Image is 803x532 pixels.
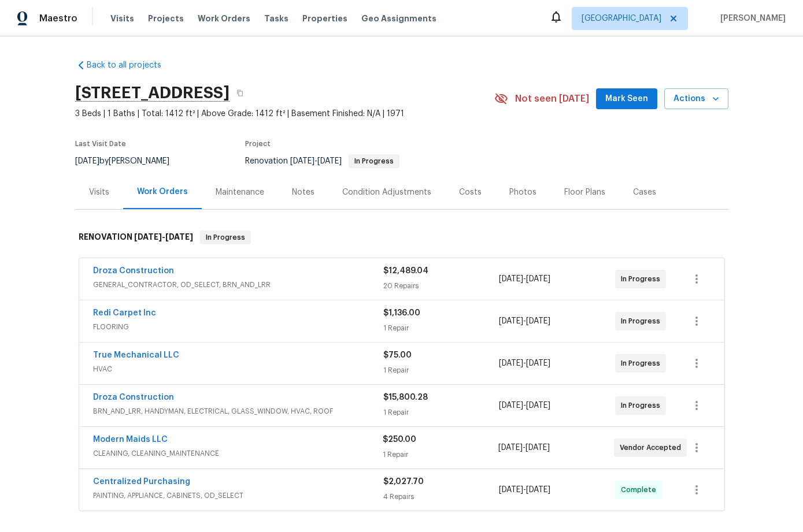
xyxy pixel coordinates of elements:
span: Last Visit Date [75,140,126,147]
span: [DATE] [526,401,550,410]
span: In Progress [350,158,398,165]
span: - [499,400,550,411]
span: GENERAL_CONTRACTOR, OD_SELECT, BRN_AND_LRR [93,279,383,291]
span: Actions [674,92,719,106]
span: [DATE] [526,317,550,325]
button: Copy Address [230,83,250,103]
span: [DATE] [290,157,314,165]
span: - [499,484,550,496]
span: In Progress [621,400,665,411]
span: [DATE] [526,359,550,367]
span: In Progress [621,273,665,285]
span: Mark Seen [605,92,648,106]
span: HVAC [93,363,383,375]
span: - [290,157,342,165]
div: 1 Repair [383,407,499,418]
a: Droza Construction [93,267,174,275]
span: In Progress [621,358,665,369]
span: $75.00 [383,351,412,359]
span: $15,800.28 [383,393,428,401]
span: $2,027.70 [383,478,424,486]
span: In Progress [201,232,250,243]
span: Geo Assignments [361,13,436,24]
span: Renovation [245,157,399,165]
div: 1 Repair [383,449,498,460]
span: PAINTING, APPLIANCE, CABINETS, OD_SELECT [93,490,383,501]
div: 1 Repair [383,322,499,334]
span: [DATE] [499,359,523,367]
span: In Progress [621,315,665,327]
span: 3 Beds | 1 Baths | Total: 1412 ft² | Above Grade: 1412 ft² | Basement Finished: N/A | 1971 [75,108,494,120]
span: [DATE] [75,157,99,165]
div: Condition Adjustments [342,187,431,198]
div: RENOVATION [DATE]-[DATE]In Progress [75,219,728,256]
span: Vendor Accepted [620,442,686,453]
span: [DATE] [317,157,342,165]
span: [DATE] [499,317,523,325]
span: [DATE] [526,486,550,494]
span: [DATE] [134,233,162,241]
button: Mark Seen [596,88,657,110]
h6: RENOVATION [79,230,193,244]
span: [GEOGRAPHIC_DATA] [582,13,661,24]
span: - [499,273,550,285]
span: $12,489.04 [383,267,428,275]
span: [DATE] [526,444,550,452]
div: Cases [633,187,656,198]
div: Photos [509,187,536,198]
div: Work Orders [137,186,188,198]
a: Droza Construction [93,393,174,401]
a: True Mechanical LLC [93,351,179,359]
a: Redi Carpet Inc [93,309,156,317]
a: Modern Maids LLC [93,436,168,444]
span: - [499,315,550,327]
span: BRN_AND_LRR, HANDYMAN, ELECTRICAL, GLASS_WINDOW, HVAC, ROOF [93,405,383,417]
div: Notes [292,187,314,198]
span: Maestro [39,13,77,24]
span: Not seen [DATE] [515,93,589,105]
div: 1 Repair [383,364,499,376]
span: FLOORING [93,321,383,333]
span: CLEANING, CLEANING_MAINTENANCE [93,448,383,459]
div: Costs [459,187,482,198]
span: - [498,442,550,453]
span: [PERSON_NAME] [716,13,786,24]
div: Visits [89,187,109,198]
span: $250.00 [383,436,416,444]
a: Back to all projects [75,59,186,71]
div: by [PERSON_NAME] [75,154,183,168]
span: Properties [302,13,347,24]
span: [DATE] [526,275,550,283]
span: - [134,233,193,241]
span: [DATE] [499,486,523,494]
span: Work Orders [198,13,250,24]
span: $1,136.00 [383,309,420,317]
div: Maintenance [216,187,264,198]
span: Projects [148,13,184,24]
span: [DATE] [499,401,523,410]
span: Visits [110,13,134,24]
span: [DATE] [499,275,523,283]
span: Project [245,140,271,147]
span: [DATE] [498,444,523,452]
span: - [499,358,550,369]
span: Tasks [264,14,288,23]
div: 20 Repairs [383,280,499,292]
div: Floor Plans [564,187,605,198]
button: Actions [664,88,728,110]
a: Centralized Purchasing [93,478,190,486]
span: Complete [621,484,661,496]
div: 4 Repairs [383,491,499,503]
span: [DATE] [165,233,193,241]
